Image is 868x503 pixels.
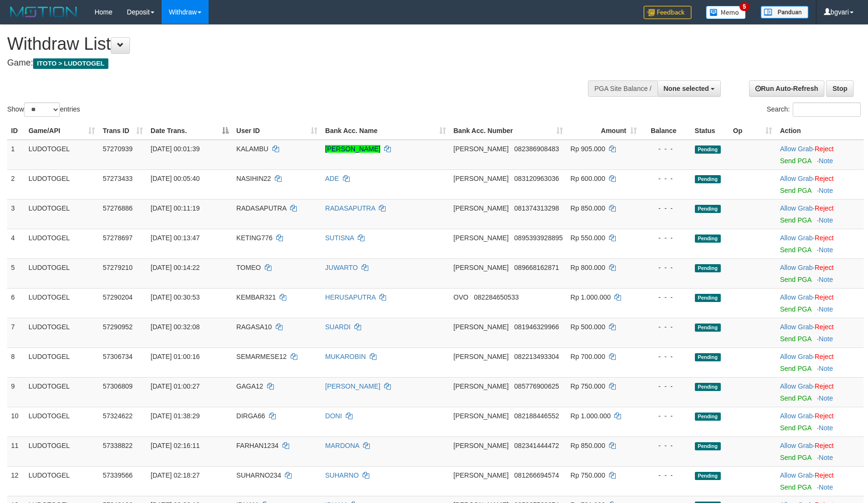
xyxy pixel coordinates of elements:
a: [PERSON_NAME] [325,382,380,390]
span: Pending [695,235,721,243]
span: KALAMBU [236,145,269,153]
span: [DATE] 01:00:16 [151,353,199,360]
a: Allow Grab [780,145,812,153]
span: Rp 1.000.000 [571,412,611,420]
span: 57324622 [103,412,132,420]
td: 12 [7,466,24,496]
span: Pending [695,294,721,302]
td: 11 [7,436,24,466]
a: Note [819,335,833,343]
span: Pending [695,145,721,154]
label: Search: [767,102,861,117]
th: Trans ID: activate to sort column ascending [99,122,147,140]
span: · [780,412,814,420]
th: Action [776,122,864,140]
td: · [776,347,864,377]
td: 5 [7,258,24,288]
td: 4 [7,229,24,258]
div: - - - [645,411,687,421]
span: TOMEO [236,264,261,271]
span: [PERSON_NAME] [454,382,509,390]
td: · [776,436,864,466]
span: [DATE] 00:11:19 [151,204,199,212]
span: 57339566 [103,471,132,479]
span: Pending [695,264,721,272]
th: Bank Acc. Name: activate to sort column ascending [321,122,449,140]
span: Copy 085776900625 to clipboard [514,382,559,390]
a: Send PGA [780,335,811,343]
span: [PERSON_NAME] [454,264,509,271]
div: - - - [645,203,687,213]
span: [DATE] 01:38:29 [151,412,199,420]
div: - - - [645,263,687,272]
a: Reject [815,382,834,390]
a: Allow Grab [780,234,812,242]
a: Send PGA [780,305,811,313]
th: Op: activate to sort column ascending [729,122,776,140]
span: RAGASA10 [236,323,272,331]
span: [DATE] 00:14:22 [151,264,199,271]
a: Allow Grab [780,412,812,420]
a: Reject [815,412,834,420]
td: 8 [7,347,24,377]
span: · [780,234,814,242]
a: Reject [815,442,834,449]
span: Copy 083120963036 to clipboard [514,175,559,182]
div: - - - [645,322,687,332]
a: Reject [815,264,834,271]
span: Pending [695,353,721,361]
th: User ID: activate to sort column ascending [233,122,321,140]
td: · [776,140,864,170]
span: Copy 082284650533 to clipboard [474,293,518,301]
a: Note [819,424,833,432]
a: Send PGA [780,394,811,402]
span: Copy 082386908483 to clipboard [514,145,559,153]
span: · [780,382,814,390]
span: 57290952 [103,323,132,331]
span: 57279210 [103,264,132,271]
a: [PERSON_NAME] [325,145,380,153]
td: LUDOTOGEL [24,466,99,496]
td: · [776,229,864,258]
h4: Game: [7,58,569,68]
span: Copy 082341444472 to clipboard [514,442,559,449]
a: Send PGA [780,365,811,372]
span: [DATE] 02:18:27 [151,471,199,479]
div: - - - [645,441,687,450]
a: Reject [815,323,834,331]
span: Copy 089668162871 to clipboard [514,264,559,271]
span: Rp 600.000 [571,175,605,182]
span: [PERSON_NAME] [454,323,509,331]
span: Rp 750.000 [571,382,605,390]
a: Reject [815,175,834,182]
span: 57306734 [103,353,132,360]
span: Rp 800.000 [571,264,605,271]
span: 57270939 [103,145,132,153]
span: Pending [695,442,721,450]
a: Send PGA [780,216,811,224]
a: ADE [325,175,339,182]
a: Note [819,187,833,194]
th: Game/API: activate to sort column ascending [24,122,99,140]
span: 57290204 [103,293,132,301]
span: DIRGA66 [236,412,265,420]
span: · [780,204,814,212]
span: FARHAN1234 [236,442,279,449]
span: [DATE] 00:30:53 [151,293,199,301]
a: Note [819,246,833,254]
a: MUKAROBIN [325,353,366,360]
span: Pending [695,472,721,480]
input: Search: [793,102,861,117]
a: SUHARNO [325,471,359,479]
div: - - - [645,470,687,480]
td: · [776,199,864,229]
a: Reject [815,204,834,212]
img: Feedback.jpg [644,6,692,19]
span: · [780,264,814,271]
a: Send PGA [780,187,811,194]
a: Send PGA [780,483,811,491]
span: 57278697 [103,234,132,242]
a: RADASAPUTRA [325,204,375,212]
span: OVO [454,293,469,301]
span: Pending [695,324,721,332]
